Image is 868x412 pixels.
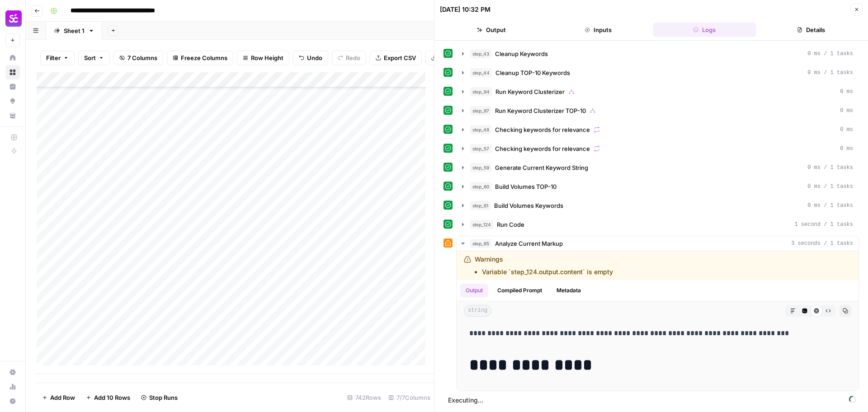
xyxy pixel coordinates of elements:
span: Sort [84,53,96,62]
button: 0 ms / 1 tasks [457,66,859,80]
span: Executing... [445,393,859,407]
span: 7 Columns [127,53,157,62]
button: Row Height [237,51,289,65]
span: string [464,305,491,317]
button: Sort [78,51,110,65]
button: Output [460,284,488,297]
span: Checking keywords for relevance [495,125,590,134]
div: Warnings [475,255,613,276]
button: Add Row [37,390,80,405]
span: step_43 [470,49,491,58]
button: Undo [293,51,328,65]
button: Redo [332,51,366,65]
span: 0 ms / 1 tasks [807,201,853,210]
a: Settings [5,365,20,379]
button: Help + Support [5,394,20,408]
a: Sheet 1 [46,22,102,40]
button: 0 ms / 1 tasks [457,198,859,213]
button: Add 10 Rows [80,390,136,405]
button: 3 seconds / 1 tasks [457,236,859,251]
span: step_60 [470,182,491,191]
button: 0 ms [457,84,859,99]
button: 0 ms / 1 tasks [457,47,859,61]
span: Export CSV [384,53,416,62]
span: step_57 [470,144,491,153]
span: step_48 [470,125,491,134]
a: Your Data [5,108,20,123]
button: Metadata [551,284,586,297]
span: Checking keywords for relevance [495,144,590,153]
div: Sheet 1 [64,26,85,35]
button: 0 ms / 1 tasks [457,160,859,175]
button: Compiled Prompt [492,284,547,297]
span: Add 10 Rows [94,393,130,402]
span: Row Height [251,53,283,62]
button: Filter [40,51,75,65]
span: 0 ms [840,88,853,96]
span: Build Volumes TOP-10 [495,182,557,191]
button: 0 ms [457,122,859,137]
a: Browse [5,65,20,80]
span: 0 ms / 1 tasks [807,50,853,58]
span: 0 ms [840,145,853,153]
span: 0 ms / 1 tasks [807,164,853,172]
div: 3 seconds / 1 tasks [457,251,859,391]
div: 742 Rows [344,390,385,405]
div: [DATE] 10:32 PM [440,5,491,14]
span: Analyze Current Markup [495,239,563,248]
span: Filter [46,53,61,62]
button: Workspace: Smartcat [5,7,20,30]
span: 0 ms / 1 tasks [807,183,853,191]
span: 0 ms / 1 tasks [807,69,853,77]
img: Smartcat Logo [5,10,22,27]
button: Details [759,23,863,37]
span: Stop Runs [149,393,178,402]
button: Logs [653,23,756,37]
span: Add Row [50,393,75,402]
span: 0 ms [840,126,853,134]
button: 7 Columns [113,51,163,65]
span: Cleanup TOP-10 Keywords [495,68,570,77]
div: 7/7 Columns [385,390,434,405]
a: Opportunities [5,94,20,108]
span: Redo [346,53,360,62]
span: step_97 [470,106,491,115]
button: Freeze Columns [167,51,233,65]
span: Run Keyword Clusterizer TOP-10 [495,106,586,115]
span: 0 ms [840,107,853,115]
li: Variable `step_124.output.content` is empty [482,267,613,276]
button: 0 ms [457,141,859,156]
span: step_94 [470,87,492,96]
span: 1 second / 1 tasks [794,220,853,229]
span: step_59 [470,163,491,172]
button: 1 second / 1 tasks [457,217,859,232]
button: Stop Runs [136,390,183,405]
span: Generate Current Keyword String [495,163,588,172]
span: step_44 [470,68,492,77]
span: step_65 [470,239,491,248]
button: Export CSV [370,51,422,65]
span: Undo [307,53,322,62]
button: Inputs [547,23,650,37]
span: Cleanup Keywords [495,49,548,58]
a: Home [5,51,20,65]
span: 3 seconds / 1 tasks [791,239,853,248]
span: Build Volumes Keywords [494,201,563,210]
button: Output [440,23,543,37]
span: Run Keyword Clusterizer [495,87,565,96]
button: 0 ms / 1 tasks [457,179,859,194]
span: step_61 [470,201,491,210]
button: 0 ms [457,103,859,118]
span: step_124 [470,220,493,229]
span: Run Code [497,220,524,229]
a: Insights [5,80,20,94]
span: Freeze Columns [181,53,227,62]
a: Usage [5,379,20,394]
